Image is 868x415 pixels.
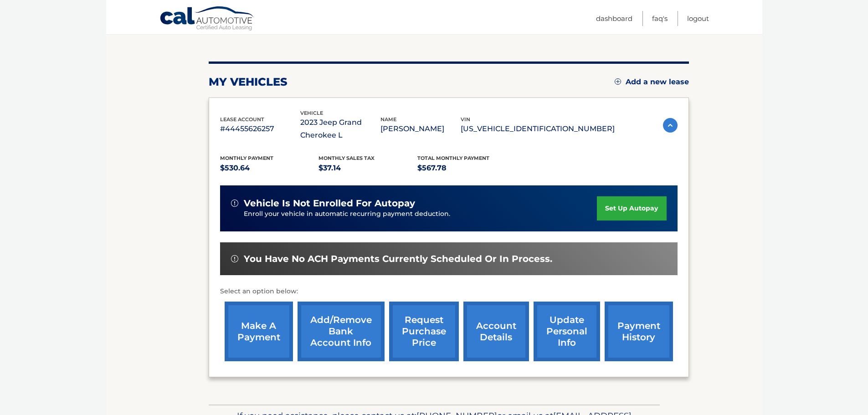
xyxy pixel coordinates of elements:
[220,286,678,297] p: Select an option below:
[209,75,288,89] h2: my vehicles
[596,11,632,26] a: Dashboard
[300,110,323,116] span: vehicle
[298,302,385,361] a: Add/Remove bank account info
[244,209,597,219] p: Enroll your vehicle in automatic recurring payment deduction.
[380,123,461,135] p: [PERSON_NAME]
[597,196,666,220] a: set up autopay
[231,200,238,207] img: alert-white.svg
[652,11,668,26] a: FAQ's
[380,116,396,123] span: name
[389,302,459,361] a: request purchase price
[220,116,264,123] span: lease account
[461,123,615,135] p: [US_VEHICLE_IDENTIFICATION_NUMBER]
[244,253,552,265] span: You have no ACH payments currently scheduled or in process.
[417,155,489,161] span: Total Monthly Payment
[318,162,417,174] p: $37.14
[615,77,689,87] a: Add a new lease
[300,116,380,142] p: 2023 Jeep Grand Cherokee L
[220,162,319,174] p: $530.64
[605,302,673,361] a: payment history
[534,302,600,361] a: update personal info
[244,198,415,209] span: vehicle is not enrolled for autopay
[417,162,516,174] p: $567.78
[687,11,709,26] a: Logout
[220,155,273,161] span: Monthly Payment
[220,123,300,135] p: #44455626257
[461,116,470,123] span: vin
[159,6,255,32] a: Cal Automotive
[615,78,621,85] img: add.svg
[318,155,375,161] span: Monthly sales Tax
[463,302,529,361] a: account details
[663,118,678,133] img: accordion-active.svg
[231,255,238,262] img: alert-white.svg
[225,302,293,361] a: make a payment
